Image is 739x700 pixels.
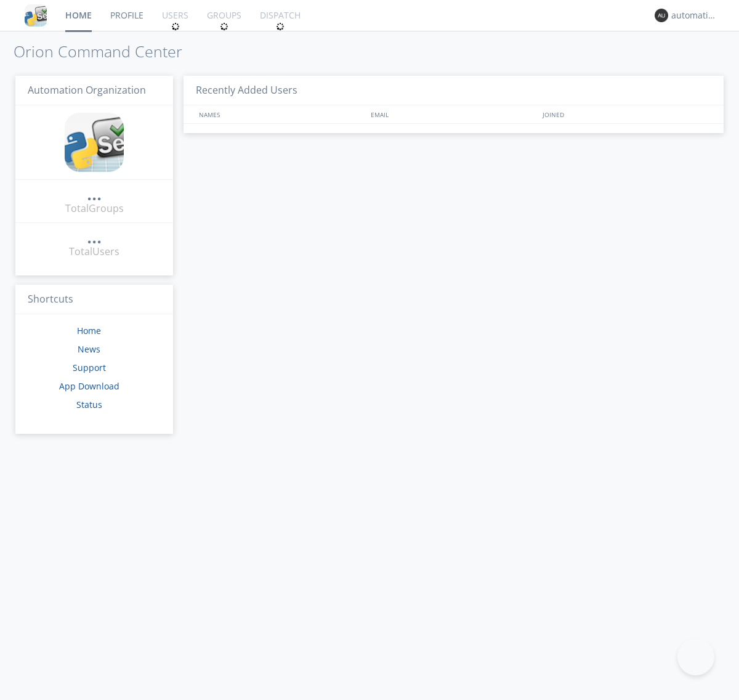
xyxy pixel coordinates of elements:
a: Home [77,325,101,336]
div: automation+atlas0003 [671,9,717,22]
img: spin.svg [220,22,228,31]
h3: Recently Added Users [184,76,724,106]
h3: Shortcuts [15,285,173,315]
div: ... [87,230,102,243]
a: News [78,343,100,355]
div: JOINED [539,105,712,123]
a: ... [87,187,102,201]
img: cddb5a64eb264b2086981ab96f4c1ba7 [25,4,47,26]
div: Total Users [69,245,119,259]
span: Automation Organization [28,83,146,97]
a: Status [76,399,102,410]
div: ... [87,187,102,200]
a: ... [87,230,102,245]
img: cddb5a64eb264b2086981ab96f4c1ba7 [65,113,124,172]
iframe: Toggle Customer Support [677,638,714,675]
a: Support [73,362,106,373]
img: 373638.png [655,9,668,22]
img: spin.svg [276,22,285,31]
div: NAMES [196,105,365,123]
div: EMAIL [368,105,539,123]
img: spin.svg [171,22,180,31]
div: Total Groups [65,201,124,216]
a: App Download [59,380,119,392]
